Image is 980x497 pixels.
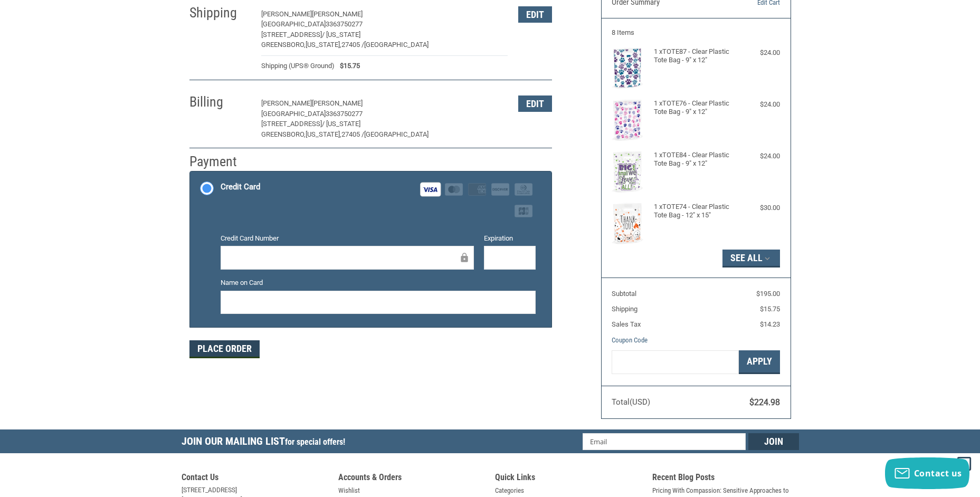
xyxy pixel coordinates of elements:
span: Sales Tax [612,320,641,328]
span: Contact us [914,467,962,479]
label: Name on Card [221,278,536,288]
span: [PERSON_NAME] [261,99,312,107]
span: $14.23 [760,320,780,328]
button: Edit [518,6,552,23]
button: Contact us [885,457,969,489]
div: Credit Card [221,178,260,196]
button: Place Order [189,340,260,358]
h5: Quick Links [495,472,642,485]
span: for special offers! [285,437,345,447]
span: 27405 / [341,41,364,49]
span: [GEOGRAPHIC_DATA] [364,41,429,49]
button: Apply [739,350,780,374]
span: [STREET_ADDRESS] [261,31,322,39]
span: / [US_STATE] [322,120,360,128]
div: $24.00 [738,99,780,110]
span: Shipping [612,305,638,313]
input: Email [583,433,746,450]
h5: Join Our Mailing List [182,429,350,456]
h4: 1 x TOTE84 - Clear Plastic Tote Bag - 9" x 12" [654,151,736,168]
span: / [US_STATE] [322,31,360,39]
input: Join [748,433,799,450]
span: [GEOGRAPHIC_DATA] [261,20,326,28]
span: [PERSON_NAME] [312,10,363,18]
span: GREENSBORO, [261,41,306,49]
span: $15.75 [760,305,780,313]
h2: Billing [189,93,251,111]
span: 27405 / [341,130,364,138]
h3: 8 Items [612,28,780,37]
label: Credit Card Number [221,233,474,244]
span: [GEOGRAPHIC_DATA] [364,130,429,138]
a: Wishlist [338,485,360,496]
span: Subtotal [612,290,636,298]
span: Total (USD) [612,397,650,407]
span: 3363750277 [326,110,363,118]
h4: 1 x TOTE74 - Clear Plastic Tote Bag - 12" x 15" [654,203,736,220]
span: $15.75 [335,61,360,71]
button: See All [722,250,780,267]
h4: 1 x TOTE87 - Clear Plastic Tote Bag - 9" x 12" [654,47,736,65]
span: [US_STATE], [306,130,341,138]
span: GREENSBORO, [261,130,306,138]
span: [PERSON_NAME] [261,10,312,18]
a: Coupon Code [612,336,648,344]
span: $224.98 [749,397,780,407]
label: Expiration [484,233,536,244]
div: $24.00 [738,151,780,161]
span: 3363750277 [326,20,363,28]
span: [US_STATE], [306,41,341,49]
span: [STREET_ADDRESS] [261,120,322,128]
h2: Shipping [189,4,251,22]
h4: 1 x TOTE76 - Clear Plastic Tote Bag - 9" x 12" [654,99,736,117]
h5: Recent Blog Posts [652,472,799,485]
button: Edit [518,95,552,112]
h2: Payment [189,153,251,170]
div: $24.00 [738,47,780,58]
h5: Accounts & Orders [338,472,485,485]
div: $30.00 [738,203,780,213]
input: Gift Certificate or Coupon Code [612,350,739,374]
span: Shipping (UPS® Ground) [261,61,335,71]
span: [GEOGRAPHIC_DATA] [261,110,326,118]
a: Categories [495,485,524,496]
span: $195.00 [756,290,780,298]
span: [PERSON_NAME] [312,99,363,107]
h5: Contact Us [182,472,328,485]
